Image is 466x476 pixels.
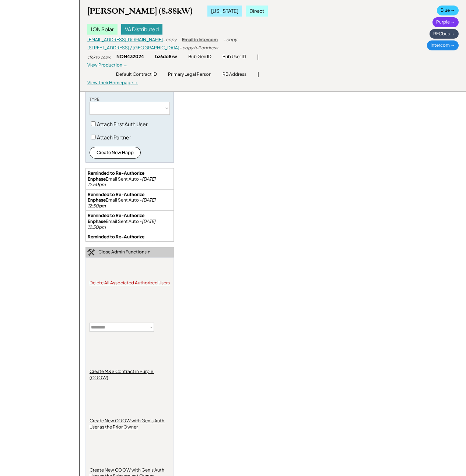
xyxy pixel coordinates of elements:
[97,121,148,127] label: Attach First Auth User
[87,80,138,86] div: View Their Homepage →
[90,369,170,381] div: Create M&S Contract in Purple (COOW)
[430,29,459,39] div: RECbus →
[116,54,144,60] div: NON432024
[155,54,177,60] div: bz6do8rw
[246,6,268,17] div: Direct
[427,40,459,50] div: Intercom →
[88,170,172,188] div: Email Sent Auto -
[87,249,95,256] img: tool-icon.png
[88,213,145,224] strong: Reminded to Re-Authorize Enphase
[188,54,211,60] div: Bub Gen ID
[257,53,259,61] div: |
[88,213,172,230] div: Email Sent Auto -
[88,234,145,245] strong: Reminded to Re-Authorize Enphase
[116,71,157,78] div: Default Contract ID
[88,192,145,203] strong: Reminded to Re-Authorize Enphase
[121,24,162,35] div: VA Distributed
[88,234,172,251] div: Email Sent Auto -
[87,54,111,60] div: click to copy:
[87,45,179,50] a: [STREET_ADDRESS] / [GEOGRAPHIC_DATA]
[257,71,259,78] div: |
[88,197,156,209] em: [DATE] 12:50pm
[87,62,127,68] div: View Production →
[90,96,99,102] div: TYPE
[437,6,459,15] div: Blue →
[168,71,211,78] div: Primary Legal Person
[179,45,218,51] div: - copy full address
[432,17,459,27] div: Purple →
[223,71,246,78] div: RB Address
[90,418,170,430] div: Create New COOW with Gen's Auth User as the Prior Owner
[88,192,172,209] div: Email Sent Auto -
[90,280,170,286] div: Delete All Associated Authorized Users
[223,54,246,60] div: Bub User ID
[88,176,156,188] em: [DATE] 12:50pm
[207,6,242,17] div: [US_STATE]
[97,134,131,141] label: Attach Partner
[88,170,145,182] strong: Reminded to Re-Authorize Enphase
[98,249,150,255] div: Close Admin Functions ↑
[163,37,176,43] div: - copy
[223,37,237,43] div: - copy
[87,37,163,42] a: [EMAIL_ADDRESS][DOMAIN_NAME]
[182,37,218,43] div: Email in Intercom
[87,6,193,16] div: [PERSON_NAME] (8.88kW)
[88,219,156,230] em: [DATE] 12:50pm
[90,147,141,159] button: Create New Happ
[87,24,118,35] div: ION Solar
